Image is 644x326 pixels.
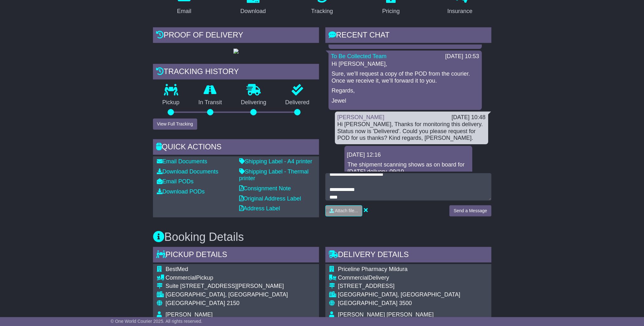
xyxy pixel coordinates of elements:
a: Email PODs [157,178,194,185]
div: Download [240,7,266,16]
p: Sure, we’ll request a copy of the POD from the courier. Once we receive it, we’ll forward it to you. [332,71,479,84]
h3: Booking Details [153,231,491,243]
a: To Be Collected Team [331,53,387,59]
span: [PERSON_NAME] [166,311,213,318]
div: [STREET_ADDRESS] [338,283,460,290]
div: Pickup [166,275,310,282]
span: 2150 [227,300,239,306]
a: Original Address Label [239,195,301,202]
p: Pickup [153,99,189,106]
span: Commercial [166,275,196,281]
img: GetPodImage [233,49,239,54]
div: Quick Actions [153,139,319,156]
div: Pricing [382,7,400,16]
a: Consignment Note [239,185,291,192]
span: [GEOGRAPHIC_DATA] [166,300,225,306]
p: Jewel [332,98,479,105]
div: RECENT CHAT [325,27,491,44]
div: [DATE] 10:48 [452,114,486,121]
p: Delivered [276,99,319,106]
div: Proof of Delivery [153,27,319,44]
span: [PERSON_NAME] [PERSON_NAME] [338,311,434,318]
div: Email [177,7,191,16]
div: [DATE] 12:16 [347,152,470,159]
p: Hi [PERSON_NAME], [332,61,479,68]
div: Insurance [447,7,473,16]
div: [DATE] 10:53 [445,53,479,60]
a: Email Documents [157,158,207,165]
p: The shipment scanning shows as on board for [DATE] delivery, 09/10. [348,161,469,175]
a: Download Documents [157,168,218,175]
div: [GEOGRAPHIC_DATA], [GEOGRAPHIC_DATA] [338,291,460,298]
div: Delivery Details [325,247,491,264]
span: 3500 [399,300,412,306]
div: Hi [PERSON_NAME], Thanks for monitoring this delivery. Status now is 'Delivered'. Could you pleas... [337,121,486,142]
span: Priceline Pharmacy Mildura [338,266,408,272]
span: BestMed [166,266,188,272]
p: Delivering [232,99,276,106]
a: Download PODs [157,188,205,195]
div: Suite [STREET_ADDRESS][PERSON_NAME] [166,283,310,290]
div: Tracking [311,7,333,16]
button: Send a Message [449,205,491,216]
div: [GEOGRAPHIC_DATA], [GEOGRAPHIC_DATA] [166,291,310,298]
a: Shipping Label - Thermal printer [239,168,309,182]
p: In Transit [189,99,232,106]
span: © One World Courier 2025. All rights reserved. [111,319,203,324]
div: Delivery [338,275,460,282]
p: Regards, [332,87,479,94]
a: Shipping Label - A4 printer [239,158,312,165]
span: Commercial [338,275,369,281]
div: Tracking history [153,64,319,81]
div: Pickup Details [153,247,319,264]
a: [PERSON_NAME] [337,114,384,120]
button: View Full Tracking [153,119,197,130]
span: [GEOGRAPHIC_DATA] [338,300,398,306]
a: Address Label [239,205,280,212]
